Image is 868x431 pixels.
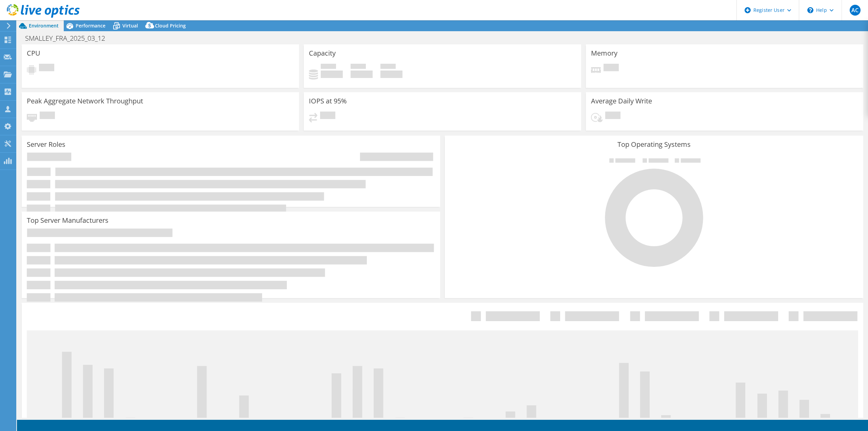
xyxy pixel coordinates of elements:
[27,97,143,105] h3: Peak Aggregate Network Throughput
[27,50,40,57] h3: CPU
[122,22,138,29] span: Virtual
[40,112,55,121] span: Pending
[309,50,336,57] h3: Capacity
[22,35,116,42] h1: SMALLEY_FRA_2025_03_12
[591,50,617,57] h3: Memory
[351,71,373,78] h4: 0 GiB
[321,64,336,71] span: Used
[76,22,105,29] span: Performance
[321,71,343,78] h4: 0 GiB
[27,141,65,148] h3: Server Roles
[591,97,652,105] h3: Average Daily Write
[29,22,59,29] span: Environment
[309,97,347,105] h3: IOPS at 95%
[380,64,396,71] span: Total
[380,71,402,78] h4: 0 GiB
[320,112,335,121] span: Pending
[27,217,108,224] h3: Top Server Manufacturers
[605,112,620,121] span: Pending
[155,22,186,29] span: Cloud Pricing
[39,64,54,73] span: Pending
[450,141,858,148] h3: Top Operating Systems
[604,64,619,73] span: Pending
[850,5,861,16] span: AC
[351,64,366,71] span: Free
[807,7,813,13] svg: \n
